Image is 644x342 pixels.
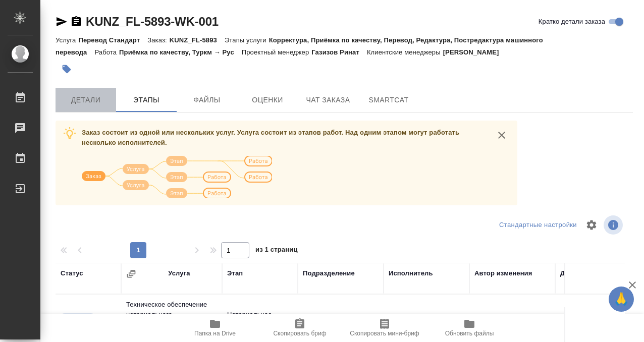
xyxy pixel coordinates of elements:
[604,215,625,235] span: Посмотреть информацию
[497,217,579,233] div: split button
[119,48,242,56] p: Приёмка по качеству, Туркм → Рус
[126,269,136,279] button: Сгруппировать
[227,310,293,340] p: Нотариальное заверение подлинности по...
[304,94,352,106] span: Чат заказа
[560,268,601,278] div: Дата начала
[56,36,78,44] p: Услуга
[364,94,413,106] span: SmartCat
[56,36,543,56] p: Корректура, Приёмка по качеству, Перевод, Редактура, Постредактура машинного перевода
[170,36,225,44] p: KUNZ_FL-5893
[427,314,512,342] button: Обновить файлы
[539,17,605,27] span: Кратко детали заказа
[70,16,82,28] button: Скопировать ссылку
[168,268,190,278] div: Услуга
[56,58,78,80] button: Добавить тэг
[86,15,219,28] a: KUNZ_FL-5893-WK-001
[227,268,243,278] div: Этап
[147,36,169,44] p: Заказ:
[183,94,231,106] span: Файлы
[443,48,507,56] p: [PERSON_NAME]
[350,330,419,337] span: Скопировать мини-бриф
[560,313,579,321] p: 09.09,
[56,16,68,28] button: Скопировать ссылку для ЯМессенджера
[303,268,355,278] div: Подразделение
[609,287,634,312] button: 🙏
[255,244,298,258] span: из 1 страниц
[242,48,311,56] p: Проектный менеджер
[94,48,119,56] p: Работа
[62,94,110,106] span: Детали
[474,268,532,278] div: Автор изменения
[243,94,292,106] span: Оценки
[225,36,269,44] p: Этапы услуги
[78,36,147,44] p: Перевод Стандарт
[311,48,367,56] p: Газизов Ринат
[342,314,427,342] button: Скопировать мини-бриф
[273,330,326,337] span: Скопировать бриф
[579,213,604,237] span: Настроить таблицу
[367,48,443,56] p: Клиентские менеджеры
[61,268,83,278] div: Статус
[257,314,342,342] button: Скопировать бриф
[194,330,236,337] span: Папка на Drive
[494,128,509,143] button: close
[173,314,257,342] button: Папка на Drive
[122,94,171,106] span: Этапы
[389,268,433,278] div: Исполнитель
[82,129,459,146] span: Заказ состоит из одной или нескольких услуг. Услуга состоит из этапов работ. Над одним этапом мог...
[613,289,630,310] span: 🙏
[445,330,494,337] span: Обновить файлы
